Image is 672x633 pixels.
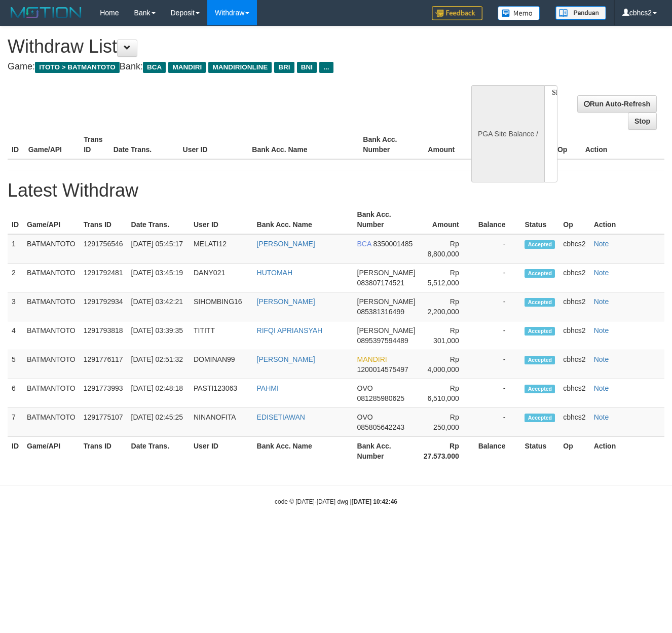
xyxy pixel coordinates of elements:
[109,130,179,159] th: Date Trans.
[420,234,474,264] td: Rp 8,800,000
[594,413,609,421] a: Note
[373,240,413,248] span: 8350001485
[420,408,474,437] td: Rp 250,000
[474,292,521,321] td: -
[190,264,253,292] td: DANY021
[23,205,80,234] th: Game/API
[80,350,127,379] td: 1291776117
[420,321,474,350] td: Rp 301,000
[23,350,80,379] td: BATMANTOTO
[8,130,24,159] th: ID
[35,62,120,73] span: ITOTO > BATMANTOTO
[80,234,127,264] td: 1291756546
[8,264,23,292] td: 2
[8,234,23,264] td: 1
[127,437,190,466] th: Date Trans.
[420,205,474,234] th: Amount
[357,365,408,374] span: 1200014575497
[190,292,253,321] td: SIHOMBING16
[357,269,416,277] span: [PERSON_NAME]
[8,292,23,321] td: 3
[253,437,353,466] th: Bank Acc. Name
[420,350,474,379] td: Rp 4,000,000
[559,292,589,321] td: cbhcs2
[190,205,253,234] th: User ID
[525,414,555,422] span: Accepted
[359,130,414,159] th: Bank Acc. Number
[8,36,438,57] h1: Withdraw List
[581,130,664,159] th: Action
[80,321,127,350] td: 1291793818
[555,6,606,20] img: panduan.png
[8,321,23,350] td: 4
[357,308,404,316] span: 085381316499
[257,269,293,277] a: HUTOMAH
[190,321,253,350] td: TITITT
[127,264,190,292] td: [DATE] 03:45:19
[8,350,23,379] td: 5
[80,379,127,408] td: 1291773993
[594,297,609,306] a: Note
[553,130,581,159] th: Op
[127,234,190,264] td: [DATE] 05:45:17
[8,62,438,72] h4: Game: Bank:
[179,130,248,159] th: User ID
[432,6,482,20] img: Feedback.jpg
[257,413,305,421] a: EDISETIAWAN
[190,437,253,466] th: User ID
[357,279,404,287] span: 083807174521
[190,350,253,379] td: DOMINAN99
[257,326,323,334] a: RIFQI APRIANSYAH
[168,62,206,73] span: MANDIRI
[80,205,127,234] th: Trans ID
[474,321,521,350] td: -
[559,264,589,292] td: cbhcs2
[8,437,23,466] th: ID
[357,394,404,402] span: 081285980625
[357,355,387,363] span: MANDIRI
[127,350,190,379] td: [DATE] 02:51:32
[520,437,559,466] th: Status
[24,130,80,159] th: Game/API
[353,205,420,234] th: Bank Acc. Number
[594,326,609,334] a: Note
[23,321,80,350] td: BATMANTOTO
[559,205,589,234] th: Op
[559,408,589,437] td: cbhcs2
[474,408,521,437] td: -
[127,205,190,234] th: Date Trans.
[420,379,474,408] td: Rp 6,510,000
[357,240,371,248] span: BCA
[8,5,85,20] img: MOTION_logo.png
[590,205,664,234] th: Action
[8,205,23,234] th: ID
[525,269,555,278] span: Accepted
[357,423,404,431] span: 085805642243
[23,234,80,264] td: BATMANTOTO
[275,498,397,505] small: code © [DATE]-[DATE] dwg |
[470,130,520,159] th: Balance
[474,234,521,264] td: -
[594,384,609,392] a: Note
[594,269,609,277] a: Note
[577,95,657,113] a: Run Auto-Refresh
[23,408,80,437] td: BATMANTOTO
[8,180,664,201] h1: Latest Withdraw
[357,384,373,392] span: OVO
[248,130,359,159] th: Bank Acc. Name
[208,62,272,73] span: MANDIRIONLINE
[559,379,589,408] td: cbhcs2
[80,264,127,292] td: 1291792481
[559,321,589,350] td: cbhcs2
[474,437,521,466] th: Balance
[353,437,420,466] th: Bank Acc. Number
[127,292,190,321] td: [DATE] 03:42:21
[257,240,315,248] a: [PERSON_NAME]
[520,205,559,234] th: Status
[498,6,540,20] img: Button%20Memo.svg
[357,326,416,334] span: [PERSON_NAME]
[23,379,80,408] td: BATMANTOTO
[357,337,408,345] span: 0895397594489
[415,130,470,159] th: Amount
[190,408,253,437] td: NINANOFITA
